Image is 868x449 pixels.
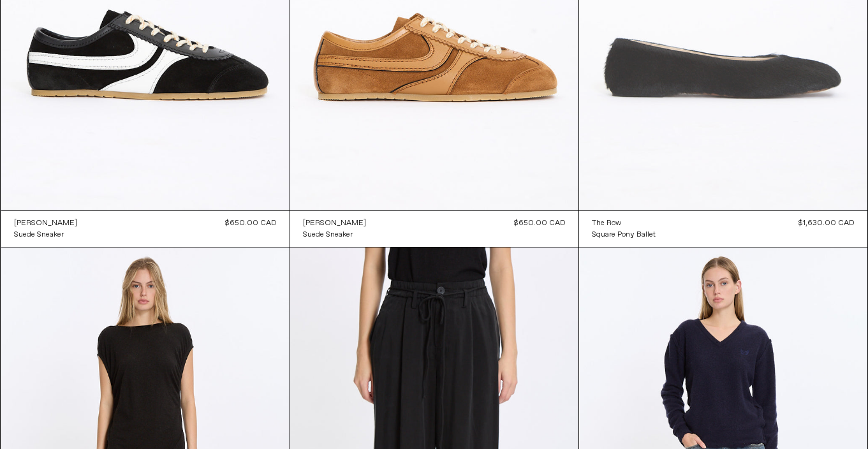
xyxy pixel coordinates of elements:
[592,230,656,240] div: Square Pony Ballet
[592,229,656,240] a: Square Pony Ballet
[303,217,366,229] a: [PERSON_NAME]
[14,230,64,240] div: Suede Sneaker
[14,217,77,229] a: [PERSON_NAME]
[225,217,277,229] div: $650.00 CAD
[592,218,621,229] div: The Row
[14,218,77,229] div: [PERSON_NAME]
[303,218,366,229] div: [PERSON_NAME]
[14,229,77,240] a: Suede Sneaker
[592,217,656,229] a: The Row
[303,230,353,240] div: Suede Sneaker
[514,217,566,229] div: $650.00 CAD
[798,217,855,229] div: $1,630.00 CAD
[303,229,366,240] a: Suede Sneaker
